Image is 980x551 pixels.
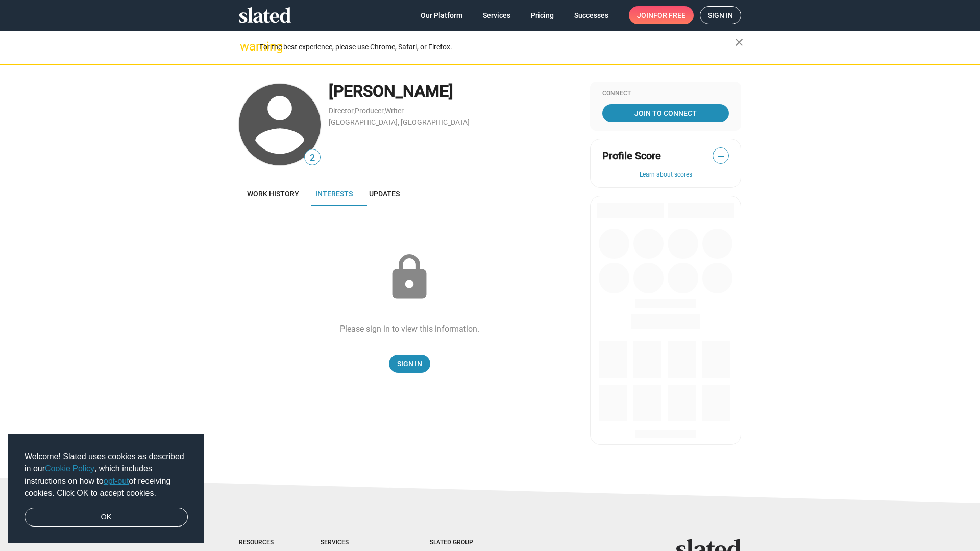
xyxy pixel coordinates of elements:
span: Sign in [708,7,733,24]
a: Sign in [700,6,741,24]
a: Director [329,107,354,115]
span: , [384,109,385,114]
span: Welcome! Slated uses cookies as described in our , which includes instructions on how to of recei... [24,450,188,499]
div: cookieconsent [8,434,204,543]
span: 2 [305,151,320,165]
span: — [713,149,728,163]
div: Please sign in to view this information. [340,323,479,334]
div: Resources [239,539,280,547]
a: Successes [566,6,617,24]
span: Pricing [531,6,554,24]
a: opt-out [104,477,129,485]
span: Join [637,6,685,24]
span: for free [653,6,685,24]
div: For the best experience, please use Chrome, Safari, or Firefox. [259,40,735,54]
a: Updates [361,182,408,206]
a: Join To Connect [602,104,729,122]
span: Sign In [397,355,422,373]
div: Connect [602,90,729,98]
a: Work history [239,182,307,206]
span: Join To Connect [604,104,727,122]
mat-icon: close [733,36,745,48]
span: Services [483,6,510,24]
mat-icon: lock [384,252,435,303]
a: Joinfor free [629,6,694,24]
a: Pricing [523,6,562,24]
span: Profile Score [602,149,661,163]
mat-icon: warning [240,40,252,53]
a: Services [475,6,519,24]
a: Our Platform [412,6,471,24]
span: Our Platform [421,6,462,24]
span: Updates [369,190,400,198]
a: [GEOGRAPHIC_DATA], [GEOGRAPHIC_DATA] [329,118,470,127]
a: Cookie Policy [45,464,94,473]
div: [PERSON_NAME] [329,81,580,103]
div: Services [321,539,389,547]
div: Slated Group [430,539,499,547]
a: Interests [307,182,361,206]
span: Work history [247,190,299,198]
a: Sign In [389,355,430,373]
span: Successes [574,6,608,24]
span: Interests [315,190,353,198]
a: Producer [355,107,384,115]
span: , [354,109,355,114]
a: Writer [385,107,404,115]
button: Learn about scores [602,171,729,179]
a: dismiss cookie message [24,508,188,527]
